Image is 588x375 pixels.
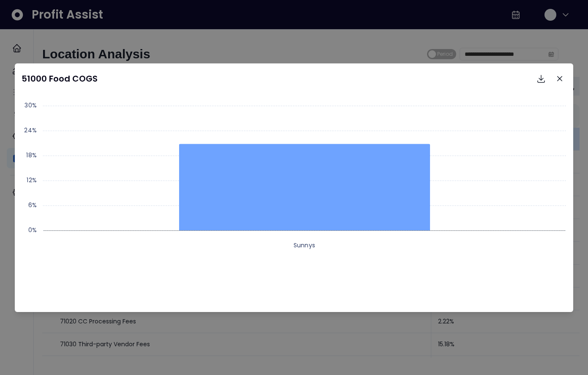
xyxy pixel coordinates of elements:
button: Close [553,72,566,85]
button: Download options [533,70,550,87]
p: 51000 Food COGS [22,72,98,85]
text: 24% [24,126,37,134]
text: 6% [28,201,36,209]
text: 18% [26,151,37,159]
text: 30% [24,101,37,109]
text: Sunnys [294,241,315,249]
text: 12% [27,176,37,184]
text: 0% [28,226,36,234]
